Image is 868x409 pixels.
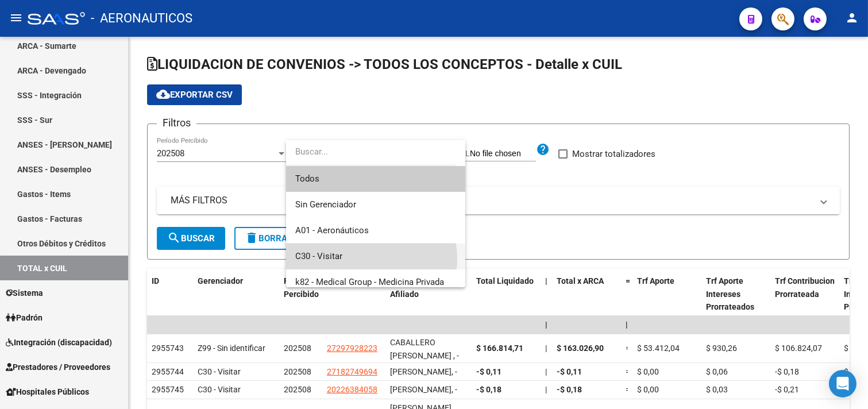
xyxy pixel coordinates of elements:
span: A01 - Aeronáuticos [295,225,369,236]
span: Sin Gerenciador [295,199,356,210]
input: dropdown search [286,139,456,165]
span: k82 - Medical Group - Medicina Privada [295,277,444,287]
span: C30 - Visitar [295,251,342,261]
span: Todos [295,166,456,192]
div: Open Intercom Messenger [829,370,857,398]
